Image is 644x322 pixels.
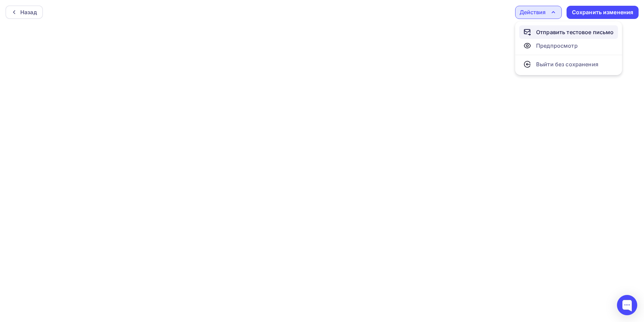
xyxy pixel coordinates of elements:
div: Предпросмотр [536,42,578,50]
ul: Действия [515,21,622,75]
div: Сохранить изменения [572,8,634,16]
div: Выйти без сохранения [536,60,598,68]
div: Назад [20,8,37,16]
div: Действия [520,8,546,16]
div: Отправить тестовое письмо [536,28,614,36]
button: Действия [515,6,562,19]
